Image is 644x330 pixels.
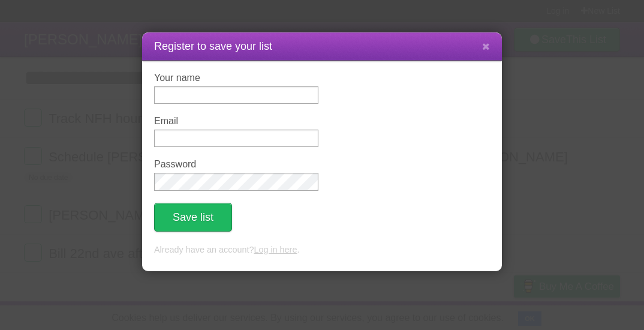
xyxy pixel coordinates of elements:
label: Email [154,116,318,127]
label: Password [154,159,318,170]
h1: Register to save your list [154,38,490,55]
a: Log in here [254,245,297,254]
p: Already have an account? . [154,244,490,257]
label: Your name [154,73,318,83]
button: Save list [154,203,232,232]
